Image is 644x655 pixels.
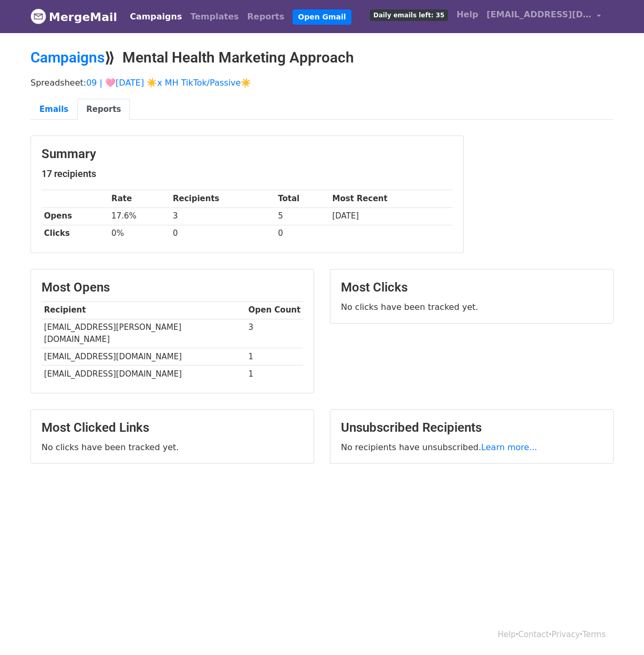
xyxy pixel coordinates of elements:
p: No clicks have been tracked yet. [341,301,603,313]
h3: Most Opens [41,280,303,295]
h3: Unsubscribed Recipients [341,420,603,435]
td: 0 [170,225,275,242]
h5: 17 recipients [41,168,453,180]
td: 3 [170,207,275,225]
th: Recipient [41,301,246,319]
a: Reports [243,6,289,27]
h2: ⟫ Mental Health Marketing Approach [30,49,614,67]
span: [EMAIL_ADDRESS][DOMAIN_NAME] [486,8,591,21]
a: Emails [30,99,77,120]
a: Help [452,4,482,25]
a: Templates [186,6,243,27]
img: MergeMail logo [30,8,46,24]
a: [EMAIL_ADDRESS][DOMAIN_NAME] [482,4,605,29]
td: [EMAIL_ADDRESS][PERSON_NAME][DOMAIN_NAME] [41,319,246,348]
th: Rate [109,190,170,207]
a: Reports [77,99,130,120]
a: Daily emails left: 35 [366,4,452,25]
a: Campaigns [126,6,186,27]
h3: Summary [41,147,453,162]
th: Most Recent [330,190,453,207]
a: Learn more... [481,442,537,452]
th: Opens [41,207,109,225]
h3: Most Clicks [341,280,603,295]
td: [DATE] [330,207,453,225]
p: Spreadsheet: [30,77,614,88]
td: [EMAIL_ADDRESS][DOMAIN_NAME] [41,366,246,383]
a: Terms [583,630,606,639]
a: Campaigns [30,49,105,66]
h3: Most Clicked Links [41,420,303,435]
p: No recipients have unsubscribed. [341,442,603,453]
th: Open Count [246,301,303,319]
td: 0% [109,225,170,242]
iframe: Chat Widget [591,605,644,655]
a: Help [498,630,516,639]
span: Daily emails left: 35 [370,9,448,21]
p: No clicks have been tracked yet. [41,442,303,453]
td: 17.6% [109,207,170,225]
th: Clicks [41,225,109,242]
a: MergeMail [30,6,117,28]
td: 5 [275,207,329,225]
td: 3 [246,319,303,348]
a: Open Gmail [293,9,351,25]
td: [EMAIL_ADDRESS][DOMAIN_NAME] [41,348,246,366]
a: 09 | 🩷[DATE] ☀️x MH TikTok/Passive☀️ [86,78,251,88]
td: 1 [246,348,303,366]
td: 0 [275,225,329,242]
th: Recipients [170,190,275,207]
a: Contact [518,630,549,639]
a: Privacy [552,630,580,639]
th: Total [275,190,329,207]
td: 1 [246,366,303,383]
